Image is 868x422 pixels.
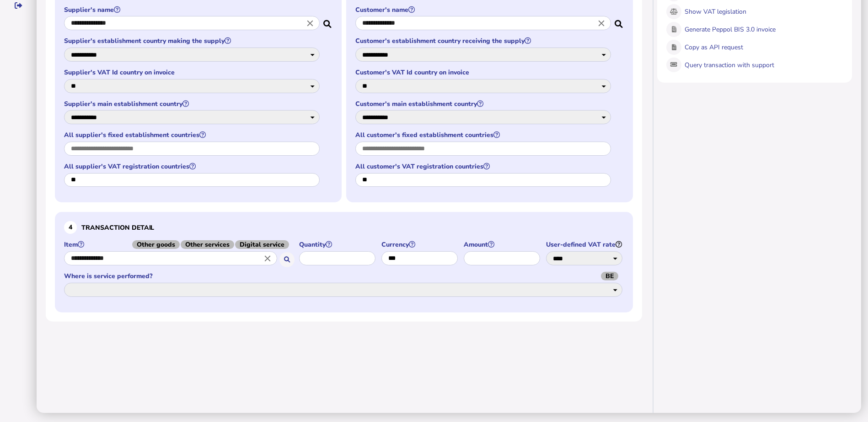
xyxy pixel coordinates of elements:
section: Define the item, and answer additional questions [55,212,633,312]
label: Quantity [299,240,377,249]
label: Item [64,240,295,249]
label: Amount [464,240,541,249]
label: Customer's establishment country receiving the supply [355,37,612,45]
label: Supplier's VAT Id country on invoice [64,68,321,77]
span: Digital service [235,240,289,249]
label: Supplier's name [64,5,321,14]
i: Search for a dummy seller [323,17,332,25]
label: Supplier's establishment country making the supply [64,37,321,45]
label: Customer's main establishment country [355,100,612,108]
label: All supplier's fixed establishment countries [64,131,321,139]
label: User-defined VAT rate [546,240,624,249]
label: Supplier's main establishment country [64,100,321,108]
label: All supplier's VAT registration countries [64,162,321,171]
label: All customer's VAT registration countries [355,162,612,171]
h3: Transaction detail [64,221,624,234]
label: Customer's name [355,5,612,14]
i: Close [596,18,606,28]
span: BE [601,272,618,280]
i: Close [305,18,315,28]
label: Where is service performed? [64,272,624,280]
i: Close [263,253,273,264]
span: Other services [181,240,234,249]
button: Search for an item by HS code or use natural language description [279,252,295,267]
label: Customer's VAT Id country on invoice [355,68,612,77]
label: All customer's fixed establishment countries [355,131,612,139]
i: Search for a dummy customer [615,17,624,25]
label: Currency [381,240,459,249]
span: Other goods [132,240,180,249]
div: 4 [64,221,77,234]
